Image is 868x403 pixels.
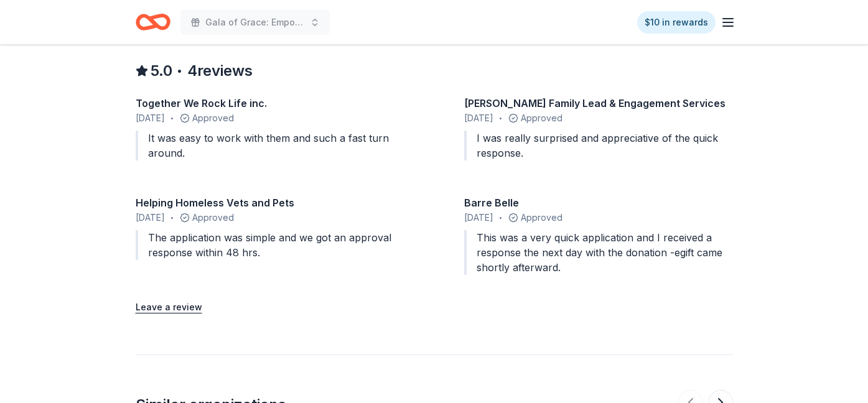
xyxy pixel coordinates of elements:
div: Approved [464,210,733,225]
span: [DATE] [136,210,165,225]
div: Helping Homeless Vets and Pets [136,195,404,210]
span: • [170,113,174,123]
div: The application was simple and we got an approval response within 48 hrs. [136,230,404,260]
span: [DATE] [464,210,493,225]
a: Home [136,7,170,37]
span: • [499,213,502,223]
span: 5.0 [151,61,172,81]
div: Approved [136,111,404,126]
span: Gala of Grace: Empowering Futures for El Porvenir [205,15,305,30]
button: Gala of Grace: Empowering Futures for El Porvenir [180,10,330,35]
div: Approved [136,210,404,225]
div: Together We Rock Life inc. [136,96,404,111]
div: [PERSON_NAME] Family Lead & Engagement Services [464,96,733,111]
a: $10 in rewards [637,11,716,34]
div: Barre Belle [464,195,733,210]
span: 4 reviews [187,61,253,81]
span: [DATE] [136,111,165,126]
span: • [499,113,502,123]
div: It was easy to work with them and such a fast turn around. [136,131,404,160]
span: • [170,213,174,223]
span: • [176,65,182,78]
span: [DATE] [464,111,493,126]
button: Leave a review [136,300,202,315]
div: I was really surprised and appreciative of the quick response. [464,131,733,160]
div: Approved [464,111,733,126]
div: This was a very quick application and I received a response the next day with the donation -egift... [464,230,733,275]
